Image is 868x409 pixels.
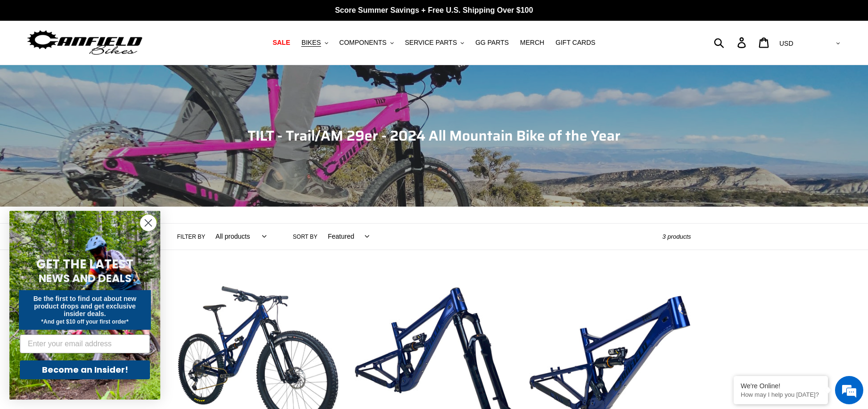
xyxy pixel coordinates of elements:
[297,36,332,49] button: BIKES
[515,36,549,49] a: MERCH
[475,39,509,47] span: GG PARTS
[719,32,743,53] input: Search
[20,360,150,379] button: Become an Insider!
[20,334,150,353] input: Enter your email address
[273,39,290,47] span: SALE
[662,233,691,240] span: 3 products
[41,318,128,325] span: *And get $10 off your first order*
[741,382,821,390] div: We're Online!
[520,39,544,47] span: MERCH
[140,215,157,231] button: Close dialog
[471,36,513,49] a: GG PARTS
[339,39,387,47] span: COMPONENTS
[301,39,321,47] span: BIKES
[335,36,398,49] button: COMPONENTS
[551,36,600,49] a: GIFT CARDS
[293,233,317,241] label: Sort by
[741,391,821,398] p: How may I help you today?
[248,125,620,147] span: TILT - Trail/AM 29er - 2024 All Mountain Bike of the Year
[177,233,206,241] label: Filter by
[36,256,133,273] span: GET THE LATEST
[39,271,132,286] span: NEWS AND DEALS
[26,28,144,58] img: Canfield Bikes
[268,36,295,49] a: SALE
[405,39,457,47] span: SERVICE PARTS
[555,39,595,47] span: GIFT CARDS
[400,36,469,49] button: SERVICE PARTS
[33,295,137,317] span: Be the first to find out about new product drops and get exclusive insider deals.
